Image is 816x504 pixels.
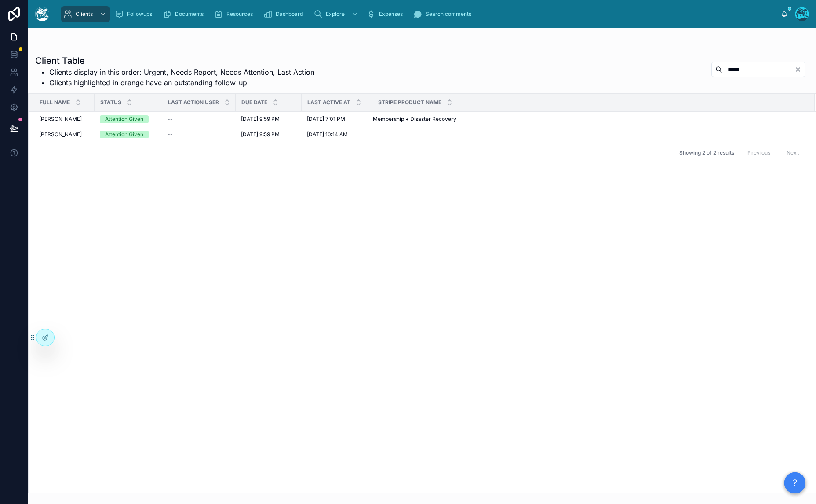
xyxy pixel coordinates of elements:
[411,6,477,22] a: Search comments
[307,131,348,138] span: [DATE] 10:14 AM
[168,99,219,106] span: Last Action User
[100,131,157,138] a: Attention Given
[40,99,70,106] span: Full Name
[39,131,82,138] span: [PERSON_NAME]
[100,99,121,106] span: Status
[378,99,441,106] span: Stripe Product Name
[168,116,230,123] a: --
[373,116,456,123] span: Membership + Disaster Recovery
[76,11,93,18] span: Clients
[61,6,110,22] a: Clients
[241,131,280,138] span: [DATE] 9:59 PM
[276,11,303,18] span: Dashboard
[39,116,82,123] span: [PERSON_NAME]
[326,11,345,18] span: Explore
[226,11,253,18] span: Resources
[794,66,805,73] button: Clear
[307,116,345,123] span: [DATE] 7:01 PM
[160,6,210,22] a: Documents
[39,131,89,138] a: [PERSON_NAME]
[56,4,781,24] div: scrollable content
[39,116,89,123] a: [PERSON_NAME]
[105,115,143,123] div: Attention Given
[127,11,152,18] span: Followups
[112,6,158,22] a: Followups
[679,149,734,156] span: Showing 2 of 2 results
[784,472,805,493] button: ?
[307,116,367,123] a: [DATE] 7:01 PM
[35,7,49,21] img: App logo
[211,6,259,22] a: Resources
[241,116,296,123] a: [DATE] 9:59 PM
[261,6,309,22] a: Dashboard
[241,116,280,123] span: [DATE] 9:59 PM
[307,99,350,106] span: Last active at
[105,131,143,138] div: Attention Given
[373,116,804,123] a: Membership + Disaster Recovery
[241,131,296,138] a: [DATE] 9:59 PM
[307,131,367,138] a: [DATE] 10:14 AM
[35,54,314,67] h1: Client Table
[241,99,267,106] span: Due Date
[175,11,204,18] span: Documents
[168,131,173,138] span: --
[364,6,409,22] a: Expenses
[168,116,173,123] span: --
[49,67,314,77] li: Clients display in this order: Urgent, Needs Report, Needs Attention, Last Action
[49,77,314,88] li: Clients highlighted in orange have an outstanding follow-up
[311,6,362,22] a: Explore
[168,131,230,138] a: --
[379,11,403,18] span: Expenses
[426,11,471,18] span: Search comments
[100,115,157,123] a: Attention Given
